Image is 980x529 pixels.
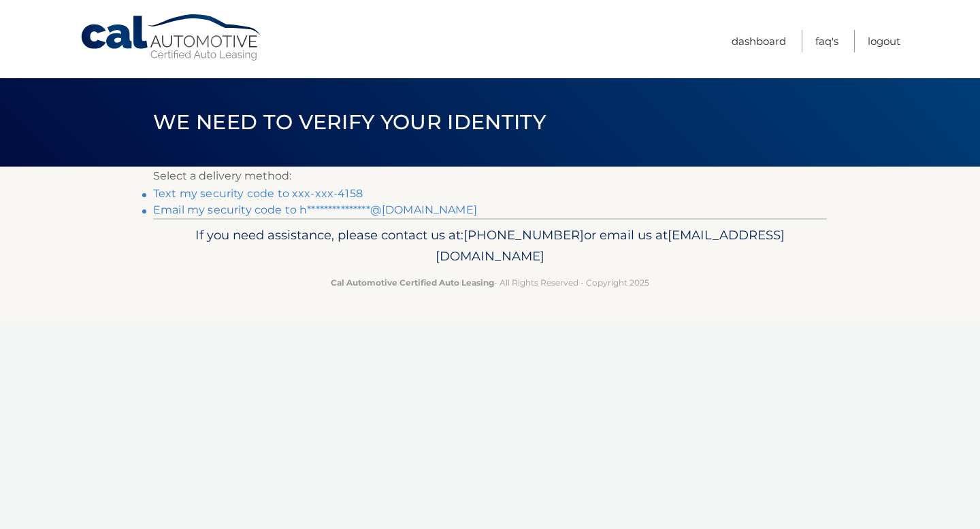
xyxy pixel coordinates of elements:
a: Dashboard [732,30,786,52]
span: [PHONE_NUMBER] [463,227,584,243]
p: Select a delivery method: [153,167,827,186]
a: FAQ's [815,30,838,52]
span: We need to verify your identity [153,109,546,135]
strong: Cal Automotive Certified Auto Leasing [331,277,494,288]
a: Text my security code to xxx-xxx-4158 [153,187,363,200]
a: Cal Automotive [80,14,263,62]
p: - All Rights Reserved - Copyright 2025 [162,275,818,290]
p: If you need assistance, please contact us at: or email us at [162,224,818,268]
a: Logout [868,30,900,52]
